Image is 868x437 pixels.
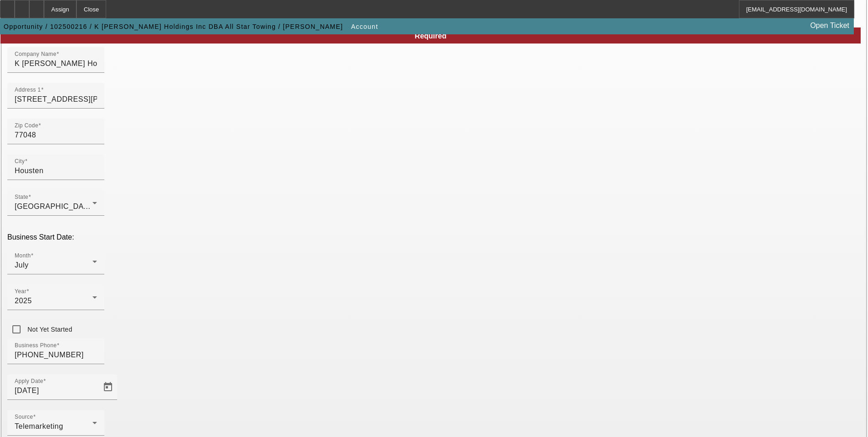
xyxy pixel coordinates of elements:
[351,23,378,30] span: Account
[415,32,446,40] span: Required
[15,158,25,164] mat-label: City
[349,18,380,35] button: Account
[15,194,28,200] mat-label: State
[15,378,43,384] mat-label: Apply Date
[15,202,95,210] span: [GEOGRAPHIC_DATA]
[15,289,27,295] mat-label: Year
[15,297,32,305] span: 2025
[4,23,343,30] span: Opportunity / 102500216 / K [PERSON_NAME] Holdings Inc DBA All Star Towing / [PERSON_NAME]
[7,233,861,241] p: Business Start Date:
[15,261,28,269] span: July
[99,378,117,396] button: Open calendar
[15,123,38,129] mat-label: Zip Code
[15,87,41,93] mat-label: Address 1
[15,422,63,430] span: Telemarketing
[26,325,72,334] label: Not Yet Started
[15,51,56,57] mat-label: Company Name
[807,18,853,33] a: Open Ticket
[15,253,31,259] mat-label: Month
[15,343,57,349] mat-label: Business Phone
[15,414,33,420] mat-label: Source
